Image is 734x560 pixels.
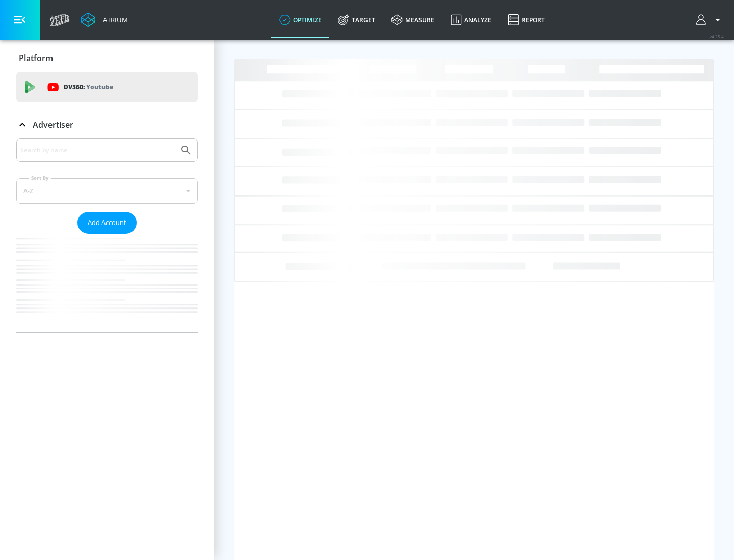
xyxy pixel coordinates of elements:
button: Add Account [77,212,137,234]
a: Report [500,2,553,38]
nav: list of Advertiser [16,234,198,332]
span: Add Account [88,217,126,229]
div: Advertiser [16,138,198,332]
p: Advertiser [33,119,73,130]
p: Platform [19,52,53,64]
a: Target [330,2,383,38]
input: Search by name [20,144,175,157]
a: optimize [271,2,330,38]
span: v 4.25.4 [710,34,724,39]
a: Atrium [81,12,128,27]
div: DV360: Youtube [16,72,198,102]
a: measure [383,2,442,38]
a: Analyze [442,2,500,38]
div: Atrium [99,15,128,24]
div: Platform [16,44,198,72]
div: A-Z [16,178,198,204]
p: Youtube [86,81,113,92]
div: Advertiser [16,110,198,139]
p: DV360: [64,81,113,93]
label: Sort By [29,175,51,181]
